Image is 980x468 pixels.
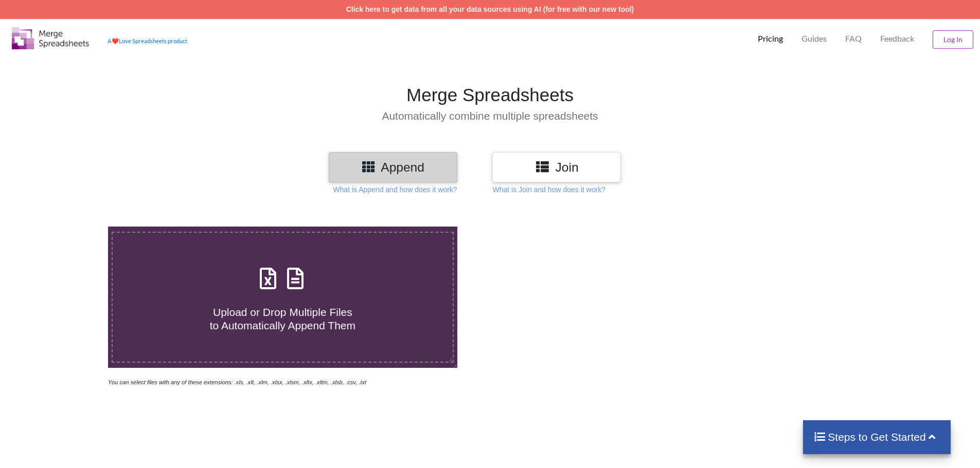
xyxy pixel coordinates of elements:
[845,33,862,44] p: FAQ
[108,38,187,44] a: AheartLove Spreadsheets product
[346,5,634,13] a: Click here to get data from all your data sources using AI (for free with our new tool)
[108,379,366,385] i: You can select files with any of these extensions: .xls, .xlt, .xlm, .xlsx, .xlsm, .xltx, .xltm, ...
[210,306,355,331] span: Upload or Drop Multiple Files to Automatically Append Them
[758,33,783,44] p: Pricing
[336,160,450,175] h3: Append
[813,430,940,443] h4: Steps to Get Started
[880,34,914,43] span: Feedback
[12,27,89,49] img: Logo.png
[933,30,973,49] button: Log In
[500,160,613,175] h3: Join
[801,33,827,44] p: Guides
[112,38,119,44] span: heart
[333,184,457,195] p: What is Append and how does it work?
[492,184,605,195] p: What is Join and how does it work?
